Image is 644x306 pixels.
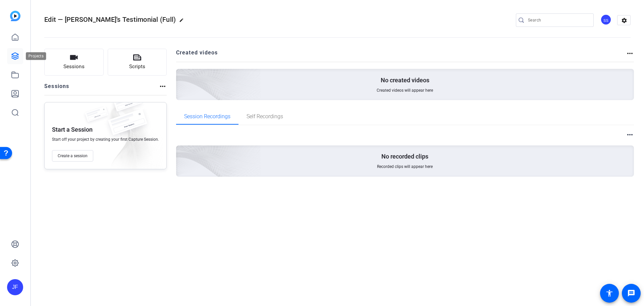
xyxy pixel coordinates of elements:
button: Create a session [52,150,93,162]
mat-icon: more_horiz [159,82,167,90]
mat-icon: more_horiz [626,131,634,139]
span: Session Recordings [184,114,230,119]
span: Create a session [58,153,88,159]
span: Start off your project by creating your first Capture Session. [52,137,159,142]
ngx-avatar: Studio Support [600,14,612,26]
mat-icon: edit [179,18,187,26]
span: Sessions [63,63,85,71]
span: Scripts [129,63,145,71]
div: SS [600,14,611,25]
mat-icon: accessibility [605,289,613,297]
img: Creted videos background [101,2,261,148]
p: No created videos [381,76,429,84]
h2: Created videos [176,49,626,62]
h2: Sessions [44,82,69,95]
button: Sessions [44,49,104,76]
button: Scripts [108,49,167,76]
span: Self Recordings [247,114,283,119]
p: Start a Session [52,126,93,134]
img: fake-session.png [102,109,153,142]
span: Recorded clips will appear here [377,164,433,169]
span: Edit — [PERSON_NAME]'s Testimonial (Full) [44,15,176,24]
img: fake-session.png [109,92,146,117]
img: fake-session.png [82,106,112,126]
img: blue-gradient.svg [10,11,20,21]
div: JF [7,279,23,295]
input: Search [528,16,588,24]
span: Created videos will appear here [377,88,433,93]
mat-icon: more_horiz [626,49,634,57]
img: embarkstudio-empty-session.png [98,100,163,172]
div: Projects [26,52,47,60]
p: No recorded clips [381,152,428,161]
img: embarkstudio-empty-session.png [101,79,261,225]
mat-icon: settings [618,15,631,26]
mat-icon: message [627,289,635,297]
